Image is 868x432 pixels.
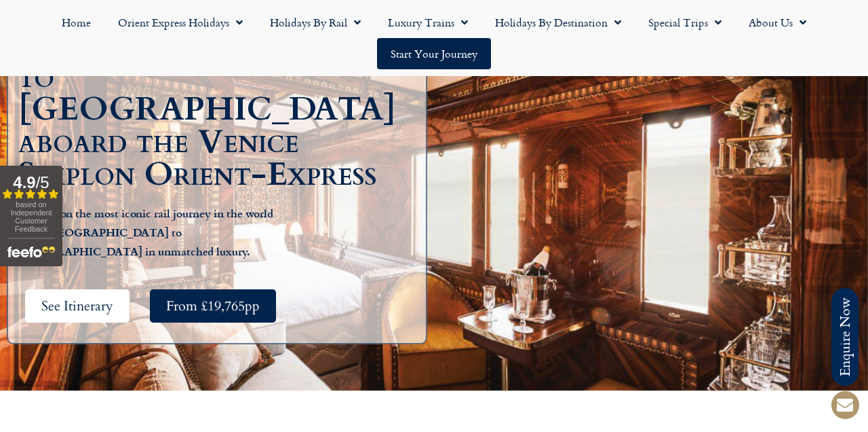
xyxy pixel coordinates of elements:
strong: Embark on the most iconic rail journey in the world from [GEOGRAPHIC_DATA] to [GEOGRAPHIC_DATA] i... [18,205,273,258]
a: Orient Express Holidays [104,7,256,38]
span: See Itinerary [41,298,113,314]
nav: Menu [7,7,861,69]
a: About Us [735,7,820,38]
a: Home [48,7,104,38]
a: Start your Journey [377,38,491,69]
a: Holidays by Rail [256,7,374,38]
a: See Itinerary [25,289,130,323]
a: From £19,765pp [150,289,276,323]
a: Holidays by Destination [481,7,635,38]
a: Luxury Trains [374,7,481,38]
a: Special Trips [635,7,735,38]
span: From £19,765pp [166,298,260,314]
h1: [GEOGRAPHIC_DATA] to [GEOGRAPHIC_DATA] aboard the Venice Simplon Orient-Express [18,28,422,191]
